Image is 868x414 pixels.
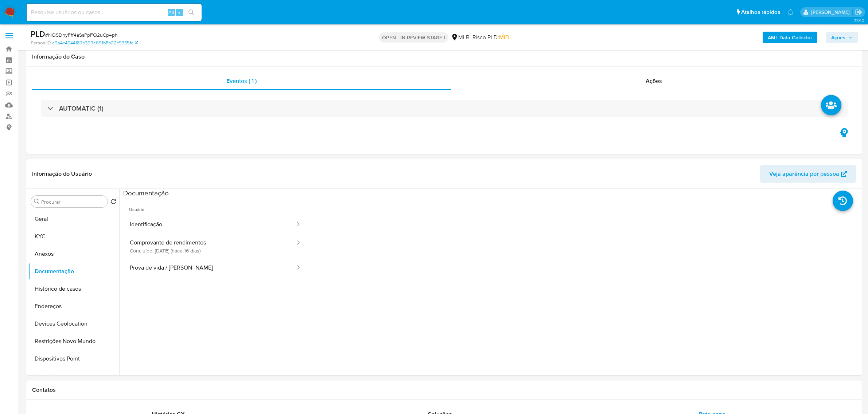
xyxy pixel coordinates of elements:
[28,280,119,298] button: Histórico de casos
[34,199,40,204] button: Procurar
[28,298,119,315] button: Endereços
[45,31,118,39] span: # NQSDnyFff4aSsPpFQ2uCp4ph
[855,8,863,16] a: Sair
[811,9,852,16] p: jhonata.costa@mercadolivre.com
[226,77,257,85] span: Eventos ( 1 )
[379,32,448,43] p: OPEN - IN REVIEW STAGE I
[28,350,119,367] button: Dispositivos Point
[41,199,105,205] input: Procurar
[646,77,662,85] span: Ações
[28,210,119,228] button: Geral
[760,165,856,183] button: Veja aparência por pessoa
[32,53,856,60] h1: Informação do Caso
[31,28,45,40] b: PLD
[168,9,174,16] span: Alt
[499,33,509,41] span: MID
[28,263,119,280] button: Documentação
[472,33,509,41] span: Risco PLD:
[787,9,794,15] a: Notificações
[28,367,119,385] button: Investimentos
[451,33,470,41] div: MLB
[28,333,119,350] button: Restrições Novo Mundo
[826,32,858,43] button: Ações
[32,386,856,394] h1: Contatos
[110,199,116,207] button: Retornar ao pedido padrão
[831,32,845,43] span: Ações
[769,165,839,183] span: Veja aparência por pessoa
[178,9,180,16] span: s
[59,104,104,112] h3: AUTOMATIC (1)
[27,8,202,17] input: Pesquise usuários ou casos...
[32,170,92,178] h1: Informação do Usuário
[28,315,119,333] button: Devices Geolocation
[28,228,119,245] button: KYC
[52,40,138,46] a: e9a4c4644189b369e691b8b22c9335fc
[184,7,199,17] button: search-icon
[28,245,119,263] button: Anexos
[763,32,817,43] button: AML Data Collector
[41,100,848,117] div: AUTOMATIC (1)
[768,32,812,43] b: AML Data Collector
[31,40,51,46] b: Person ID
[741,8,780,16] span: Atalhos rápidos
